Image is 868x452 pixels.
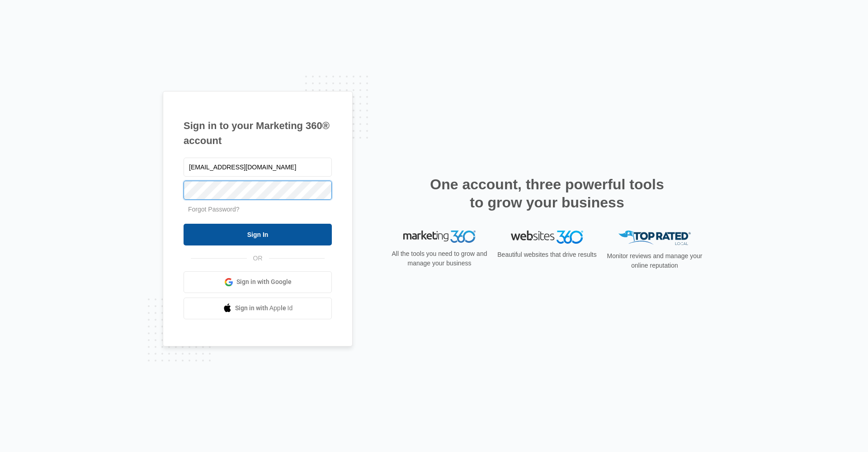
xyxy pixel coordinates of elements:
a: Sign in with Google [184,271,332,293]
p: Monitor reviews and manage your online reputation [604,251,705,270]
img: Top Rated Local [618,231,691,245]
img: Websites 360 [511,231,583,244]
a: Forgot Password? [188,206,240,213]
input: Sign In [184,224,332,245]
p: All the tools you need to grow and manage your business [389,249,490,268]
a: Sign in with Apple Id [184,298,332,319]
h1: Sign in to your Marketing 360® account [184,118,332,148]
span: OR [247,254,269,263]
h2: One account, three powerful tools to grow your business [427,175,667,212]
img: Marketing 360 [403,231,476,243]
span: Sign in with Google [236,277,292,287]
p: Beautiful websites that drive results [496,250,598,260]
span: Sign in with Apple Id [235,303,293,313]
input: Email [184,158,332,177]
